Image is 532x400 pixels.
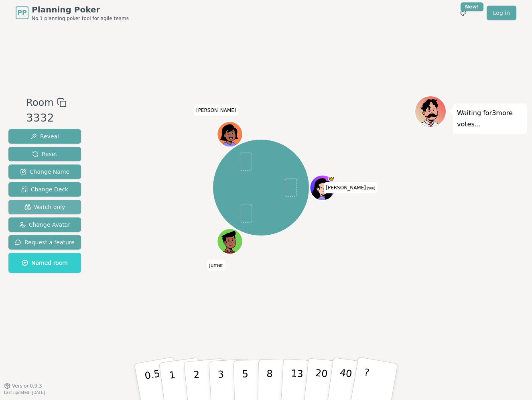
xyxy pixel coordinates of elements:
span: Watch only [24,203,65,211]
span: Reveal [30,132,59,140]
span: Click to change your name [324,182,377,193]
button: Watch only [8,200,81,214]
button: Request a feature [8,235,81,250]
div: New! [461,2,483,11]
span: PP [17,8,26,18]
button: New! [456,6,471,20]
span: Change Name [20,168,69,176]
a: PPPlanning PokerNo.1 planning poker tool for agile teams [16,4,129,22]
button: Named room [8,253,81,273]
span: Version 0.9.3 [12,383,42,389]
button: Change Avatar [8,217,81,232]
span: Room [26,95,53,110]
a: Log in [487,6,516,20]
span: Reset [32,150,57,158]
p: Waiting for 3 more votes... [457,108,523,130]
span: Last updated: [DATE] [4,390,45,395]
span: Thomas is the host [328,176,335,182]
span: Click to change your name [194,104,238,116]
button: Change Name [8,164,81,179]
span: Change Avatar [19,221,71,229]
span: (you) [366,187,376,190]
div: 3332 [26,110,66,126]
button: Click to change your avatar [311,176,335,199]
span: Request a feature [15,238,75,246]
button: Reset [8,147,81,161]
span: No.1 planning poker tool for agile teams [32,15,129,22]
span: Planning Poker [32,4,129,15]
span: Click to change your name [207,260,225,271]
button: Reveal [8,129,81,144]
span: Named room [22,259,68,267]
button: Version0.9.3 [4,383,42,389]
span: Change Deck [21,185,68,193]
button: Change Deck [8,182,81,197]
